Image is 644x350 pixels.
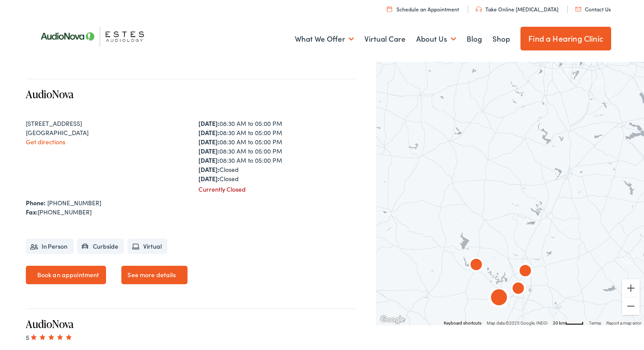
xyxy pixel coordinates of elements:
span: 20 km [553,321,565,325]
div: 08:30 AM to 05:00 PM 08:30 AM to 05:00 PM 08:30 AM to 05:00 PM 08:30 AM to 05:00 PM 08:30 AM to 0... [198,119,358,183]
button: Zoom out [622,297,640,315]
a: Find a Hearing Clinic [520,27,611,50]
strong: [DATE]: [198,119,219,128]
a: Schedule an Appointment [387,5,459,13]
a: What We Offer [295,23,354,55]
a: Book an appointment [26,266,106,284]
div: [STREET_ADDRESS] [26,119,185,128]
a: [PHONE_NUMBER] [47,198,101,207]
strong: Fax: [26,207,38,216]
span: Map data ©2025 Google, INEGI [487,321,548,325]
div: [PHONE_NUMBER] [26,207,357,217]
a: AudioNova [26,317,74,331]
a: AudioNova [26,87,74,101]
strong: [DATE]: [198,165,219,174]
span: 5 [26,333,73,342]
li: In Person [26,239,74,254]
strong: [DATE]: [198,128,219,137]
strong: Phone: [26,198,46,207]
button: Map Scale: 20 km per 38 pixels [550,319,586,325]
img: utility icon [575,7,581,11]
a: Blog [467,23,482,55]
li: Virtual [127,239,167,254]
a: Get directions [26,137,65,146]
a: Take Online [MEDICAL_DATA] [476,5,559,13]
strong: [DATE]: [198,146,219,155]
button: Zoom in [622,279,640,297]
div: [GEOGRAPHIC_DATA] [26,128,185,137]
a: Virtual Care [364,23,406,55]
div: Currently Closed [198,185,358,194]
img: Google [378,314,407,325]
li: Curbside [77,239,124,254]
a: Shop [492,23,510,55]
a: Terms (opens in new tab) [589,321,601,325]
img: utility icon [387,6,392,12]
a: About Us [416,23,456,55]
div: AudioNova [488,289,510,310]
button: Keyboard shortcuts [444,320,481,326]
div: AudioNova [515,261,536,282]
strong: [DATE]: [198,156,219,164]
a: Open this area in Google Maps (opens a new window) [378,314,407,325]
div: AudioNova [508,279,529,300]
a: Report a map error [606,321,641,325]
strong: [DATE]: [198,137,219,146]
a: See more details [121,266,187,284]
a: Contact Us [575,5,611,13]
img: utility icon [476,7,482,12]
div: AudioNova [466,255,487,276]
strong: [DATE]: [198,174,219,183]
